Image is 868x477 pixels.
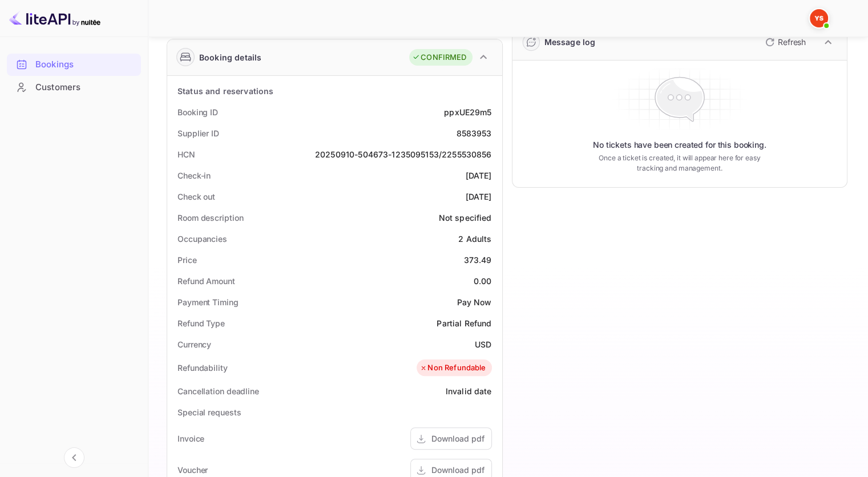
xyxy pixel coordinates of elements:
div: Refund Amount [177,275,235,287]
div: 2 Adults [458,233,491,245]
div: 0.00 [474,275,492,287]
img: LiteAPI logo [9,9,100,27]
p: No tickets have been created for this booking. [593,139,766,151]
div: 20250910-504673-1235095153/2255530856 [315,148,492,160]
p: Once a ticket is created, it will appear here for easy tracking and management. [590,153,769,173]
div: Invoice [177,432,204,444]
div: USD [475,338,491,350]
button: Refresh [758,33,810,51]
a: Bookings [7,54,141,75]
div: Download pdf [431,432,485,444]
div: 373.49 [464,254,492,266]
div: Pay Now [457,296,491,308]
img: Yandex Support [810,9,828,27]
div: Refundability [177,362,228,374]
div: [DATE] [466,169,492,181]
div: Price [177,254,197,266]
div: Room description [177,212,243,224]
div: Bookings [35,58,135,71]
div: Bookings [7,54,141,76]
div: Invalid date [446,385,492,397]
div: Booking ID [177,106,218,118]
div: Currency [177,338,211,350]
div: Partial Refund [437,317,491,329]
div: Check-in [177,169,211,181]
div: Customers [35,81,135,94]
div: Special requests [177,406,241,418]
div: 8583953 [456,127,491,139]
div: Message log [544,36,596,48]
div: Occupancies [177,233,227,245]
div: Cancellation deadline [177,385,259,397]
div: Check out [177,191,215,203]
div: Status and reservations [177,85,273,97]
div: [DATE] [466,191,492,203]
p: Refresh [778,36,806,48]
a: Customers [7,76,141,98]
div: Download pdf [431,464,485,476]
div: CONFIRMED [412,52,466,63]
button: Collapse navigation [64,447,84,468]
div: HCN [177,148,195,160]
div: Payment Timing [177,296,239,308]
div: Not specified [439,212,492,224]
div: Voucher [177,464,208,476]
div: Customers [7,76,141,99]
div: Refund Type [177,317,225,329]
div: Booking details [199,51,261,63]
div: Non Refundable [419,362,486,374]
div: ppxUE29m5 [444,106,491,118]
div: Supplier ID [177,127,219,139]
